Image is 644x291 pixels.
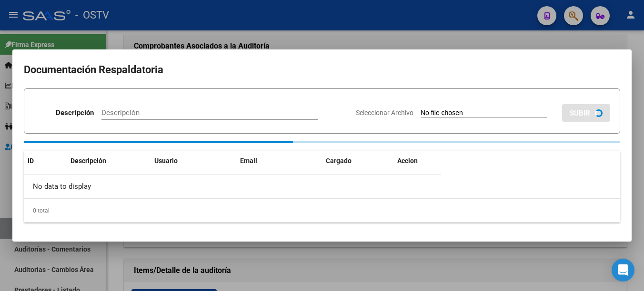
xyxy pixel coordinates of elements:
datatable-header-cell: ID [24,151,67,171]
span: Accion [397,157,418,165]
span: Email [240,157,257,165]
div: 0 total [24,199,620,223]
div: No data to display [24,175,441,198]
div: Open Intercom Messenger [612,259,634,281]
datatable-header-cell: Accion [393,151,441,171]
span: SUBIR [570,109,590,117]
span: Cargado [326,157,352,165]
span: Usuario [154,157,178,165]
datatable-header-cell: Descripción [67,151,151,171]
datatable-header-cell: Email [236,151,322,171]
span: Descripción [70,157,106,165]
button: SUBIR [562,104,610,122]
datatable-header-cell: Usuario [151,151,236,171]
h2: Documentación Respaldatoria [24,61,620,79]
span: Seleccionar Archivo [356,109,413,116]
span: ID [28,157,34,165]
p: Descripción [56,107,94,118]
datatable-header-cell: Cargado [322,151,393,171]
